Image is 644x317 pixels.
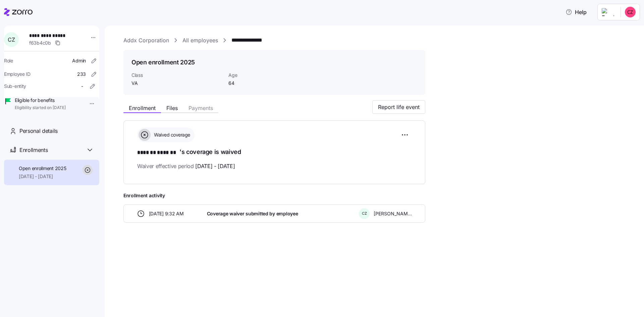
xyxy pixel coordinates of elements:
[29,40,51,46] span: f63b4c0b
[123,36,169,45] a: Addx Corporation
[152,131,190,138] span: Waived coverage
[129,105,156,111] span: Enrollment
[15,105,66,111] span: Eligibility started on [DATE]
[72,57,86,64] span: Admin
[19,173,66,180] span: [DATE] - [DATE]
[195,162,235,170] span: [DATE] - [DATE]
[166,105,178,111] span: Files
[182,36,218,45] a: All employees
[77,71,86,77] span: 233
[228,72,296,78] span: Age
[81,83,83,90] span: -
[137,162,235,170] span: Waiver effective period
[131,80,223,87] span: VA
[131,58,195,66] h1: Open enrollment 2025
[4,57,13,64] span: Role
[362,212,367,215] span: C Z
[19,146,48,154] span: Enrollments
[625,7,636,17] img: 9727d2863a7081a35fb3372cb5aaeec9
[4,83,26,90] span: Sub-entity
[8,37,15,42] span: C Z
[374,210,412,217] span: [PERSON_NAME]
[372,100,425,114] button: Report life event
[207,210,298,217] span: Coverage waiver submitted by employee
[560,5,592,19] button: Help
[123,192,425,199] span: Enrollment activity
[189,105,213,111] span: Payments
[4,71,31,77] span: Employee ID
[15,97,66,104] span: Eligible for benefits
[137,148,412,157] h1: 's coverage is waived
[228,80,296,87] span: 64
[566,8,587,16] span: Help
[378,103,420,111] span: Report life event
[19,165,66,172] span: Open enrollment 2025
[602,8,615,16] img: Employer logo
[149,210,184,217] span: [DATE] 9:32 AM
[131,72,223,78] span: Class
[19,127,58,135] span: Personal details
